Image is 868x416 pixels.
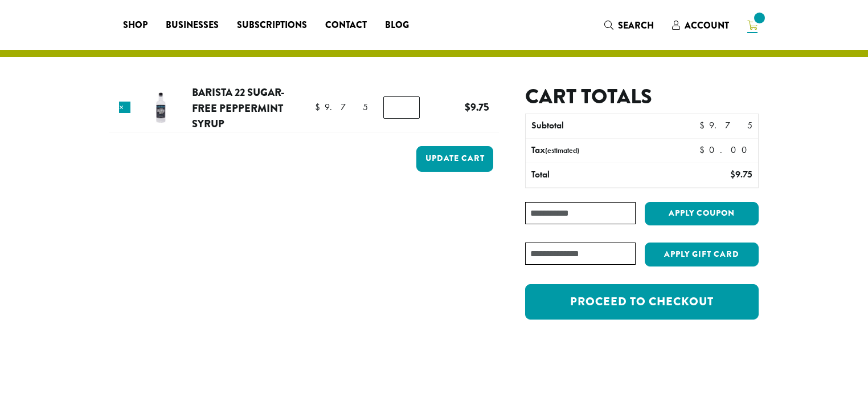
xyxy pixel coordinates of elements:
input: Product quantity [383,96,420,118]
a: Search [595,16,663,35]
bdi: 9.75 [730,168,752,180]
img: Barista 22 Sugar-Free Peppermint Syrup [142,90,179,127]
a: Proceed to checkout [525,284,759,320]
span: Blog [385,18,409,33]
th: Tax [526,139,690,163]
span: Contact [325,18,367,33]
button: Apply Gift Card [645,243,759,266]
a: Remove this item [119,102,130,113]
span: $ [315,101,325,113]
button: Apply coupon [645,202,759,225]
span: Subscriptions [237,18,307,33]
a: Shop [114,16,157,34]
span: $ [699,144,709,156]
a: Businesses [157,16,228,34]
span: Shop [123,18,148,33]
th: Subtotal [526,114,665,138]
small: (estimated) [545,146,579,155]
bdi: 9.75 [699,119,752,131]
bdi: 9.75 [315,101,368,113]
span: $ [730,168,735,180]
span: $ [465,99,470,115]
bdi: 9.75 [465,99,489,115]
bdi: 0.00 [699,144,752,156]
a: Blog [376,16,418,34]
button: Update cart [416,146,493,172]
a: Account [663,16,738,35]
th: Total [526,163,665,187]
h2: Cart totals [525,84,759,109]
span: Search [618,19,654,32]
span: Businesses [166,18,219,33]
span: $ [699,119,709,131]
span: Account [685,19,729,32]
a: Subscriptions [228,16,316,34]
a: Barista 22 Sugar-Free Peppermint Syrup [192,84,285,131]
a: Contact [316,16,376,34]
